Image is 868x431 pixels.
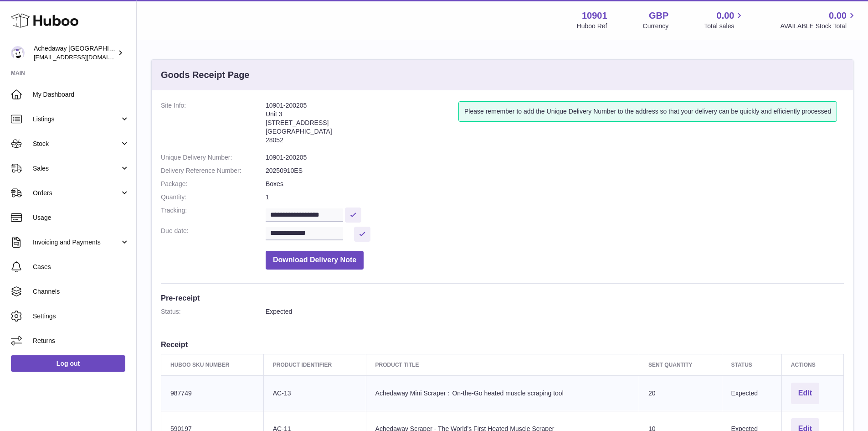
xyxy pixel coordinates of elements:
td: Expected [722,375,781,411]
dt: Quantity: [161,193,266,202]
span: Cases [33,263,129,271]
button: Download Delivery Note [266,251,364,270]
h3: Goods Receipt Page [161,69,250,81]
h3: Pre-receipt [161,293,844,303]
dt: Tracking: [161,206,266,222]
th: Sent Quantity [639,354,722,375]
span: [EMAIL_ADDRESS][DOMAIN_NAME] [34,53,134,61]
dd: Expected [266,307,844,316]
td: 987749 [161,375,264,411]
td: AC-13 [263,375,366,411]
span: Channels [33,287,129,296]
dd: 10901-200205 [266,153,844,162]
strong: 10901 [582,10,607,22]
span: Listings [33,115,120,124]
div: Please remember to add the Unique Delivery Number to the address so that your delivery can be qui... [458,101,837,122]
span: Returns [33,337,129,345]
td: Achedaway Mini Scraper：On-the-Go heated muscle scraping tool [366,375,639,411]
th: Product title [366,354,639,375]
a: Log out [11,355,125,372]
td: 20 [639,375,722,411]
img: admin@newpb.co.uk [11,46,25,60]
dt: Status: [161,307,266,316]
div: Huboo Ref [577,22,607,31]
dt: Package: [161,180,266,188]
dt: Delivery Reference Number: [161,166,266,175]
span: Invoicing and Payments [33,238,120,247]
dd: 1 [266,193,844,202]
span: AVAILABLE Stock Total [780,22,857,31]
th: Actions [781,354,843,375]
th: Status [722,354,781,375]
h3: Receipt [161,339,844,349]
span: My Dashboard [33,90,129,99]
span: Total sales [704,22,745,31]
div: Achedaway [GEOGRAPHIC_DATA] [34,44,116,62]
strong: GBP [649,10,668,22]
dd: 20250910ES [266,166,844,175]
address: 10901-200205 Unit 3 [STREET_ADDRESS] [GEOGRAPHIC_DATA] 28052 [266,101,458,149]
button: Edit [791,383,819,404]
span: Usage [33,213,129,222]
span: 0.00 [829,10,847,22]
dt: Site Info: [161,101,266,149]
div: Currency [643,22,669,31]
dd: Boxes [266,180,844,188]
dt: Unique Delivery Number: [161,153,266,162]
span: Stock [33,140,120,148]
span: Settings [33,312,129,321]
th: Huboo SKU Number [161,354,264,375]
a: 0.00 AVAILABLE Stock Total [780,10,857,31]
dt: Due date: [161,227,266,242]
span: Orders [33,189,120,197]
th: Product Identifier [263,354,366,375]
a: 0.00 Total sales [704,10,745,31]
span: Sales [33,164,120,173]
span: 0.00 [717,10,734,22]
